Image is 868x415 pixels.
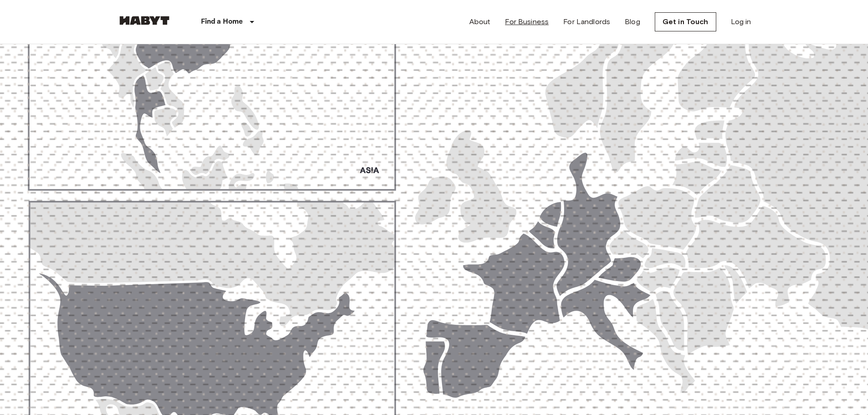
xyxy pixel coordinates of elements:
[469,16,491,27] a: About
[201,16,243,27] p: Find a Home
[655,12,716,31] a: Get in Touch
[505,16,549,27] a: For Business
[625,16,640,27] a: Blog
[563,16,610,27] a: For Landlords
[117,16,172,25] img: Habyt
[731,16,751,27] a: Log in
